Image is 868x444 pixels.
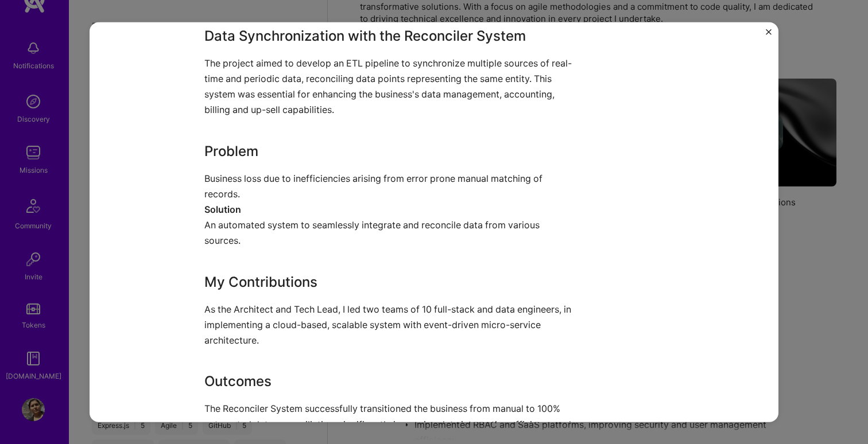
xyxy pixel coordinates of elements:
h3: Data Synchronization with the Reconciler System [204,26,578,46]
h3: My Contributions [204,271,578,292]
h3: Outcomes [204,371,578,392]
p: An automated system to seamlessly integrate and reconcile data from various sources. [204,217,578,248]
p: The project aimed to develop an ETL pipeline to synchronize multiple sources of real-time and per... [204,56,578,118]
h3: Problem [204,141,578,161]
button: Close [766,29,772,41]
strong: Solution [204,204,241,215]
p: As the Architect and Tech Lead, I led two teams of 10 full-stack and data engineers, in implement... [204,301,578,348]
p: Business loss due to inefficiencies arising from error prone manual matching of records. [204,170,578,201]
